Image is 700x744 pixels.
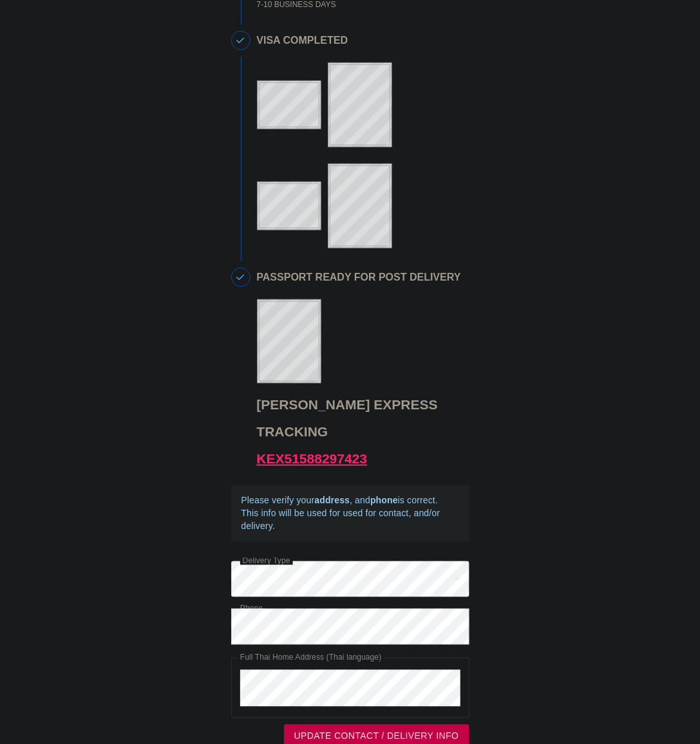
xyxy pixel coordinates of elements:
div: Please verify your , and is correct. [241,494,459,507]
h2: VISA COMPLETED [257,35,463,46]
b: phone [370,496,398,506]
h2: PASSPORT READY FOR POST DELIVERY [257,272,463,283]
a: KEX51588297423 [257,451,368,466]
h3: [PERSON_NAME] Express Tracking [257,391,463,472]
b: address [314,496,350,506]
span: 5 [232,268,250,286]
span: 4 [232,32,250,50]
div: This info will be used for used for contact, and/or delivery. [241,507,459,533]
